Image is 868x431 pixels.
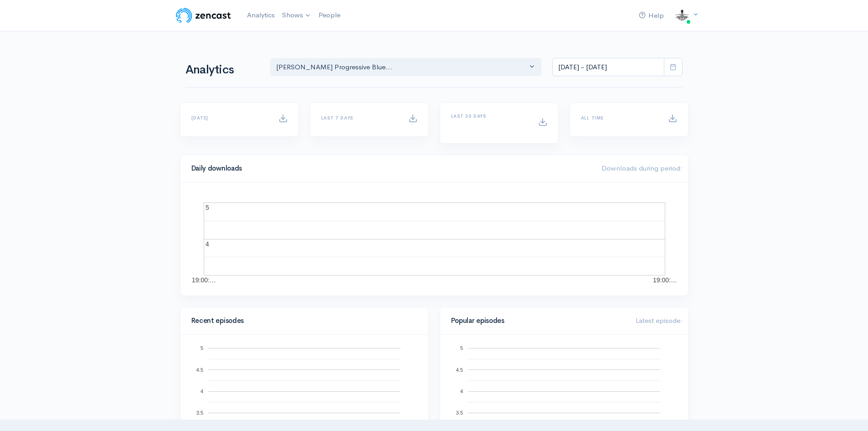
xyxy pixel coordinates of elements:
a: Help [635,6,668,26]
text: 4 [205,240,209,248]
h6: [DATE] [191,115,267,120]
text: 19:00:… [653,276,677,284]
span: Downloads during period: [601,164,683,172]
text: 5 [200,345,203,351]
text: 4 [200,389,203,394]
a: People [315,5,344,25]
iframe: gist-messenger-bubble-iframe [837,400,859,422]
h4: Recent episodes [191,317,412,325]
text: 4.5 [456,367,462,372]
text: 4 [460,389,462,394]
img: ... [673,6,691,25]
text: 4.5 [196,367,203,372]
div: [PERSON_NAME] Progressive Blue... [276,62,528,73]
h6: Last 7 days [321,115,397,120]
input: analytics date range selector [552,58,664,77]
text: 3.5 [196,410,203,415]
h6: All time [581,115,657,120]
h6: Last 30 days [451,114,527,119]
text: 19:00:… [192,276,216,284]
a: Analytics [243,5,278,25]
h4: Popular episodes [451,317,625,325]
button: T Shaw's Progressive Blue... [270,58,542,77]
text: 3.5 [456,410,462,415]
img: ZenCast Logo [175,6,232,25]
svg: A chart. [191,193,677,285]
text: 5 [460,345,462,351]
h4: Daily downloads [191,165,591,172]
text: 5 [205,204,209,211]
h1: Analytics [185,63,259,77]
span: Latest episode: [636,316,683,325]
a: Shows [278,5,315,26]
